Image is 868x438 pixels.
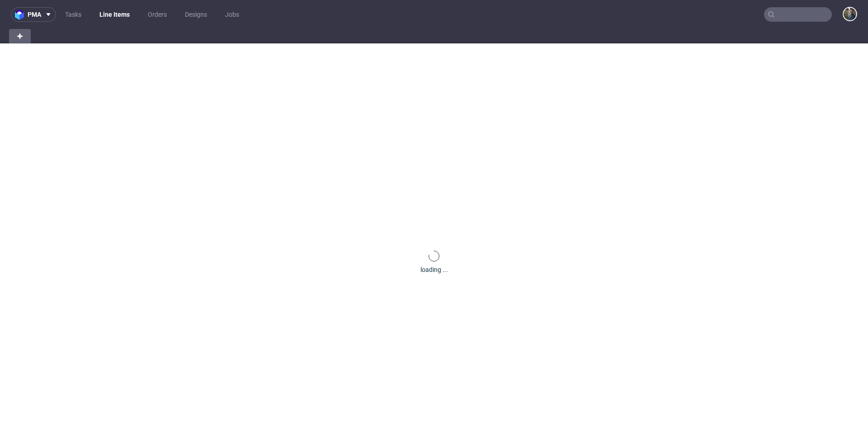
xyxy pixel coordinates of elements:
img: logo [15,10,28,20]
a: Orders [142,7,172,22]
a: Designs [179,7,212,22]
button: pma [11,7,56,22]
span: pma [28,11,41,18]
a: Jobs [220,7,245,22]
a: Tasks [60,7,87,22]
a: Line Items [94,7,135,22]
div: loading ... [420,265,448,274]
img: Maciej Sobola [844,8,856,20]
